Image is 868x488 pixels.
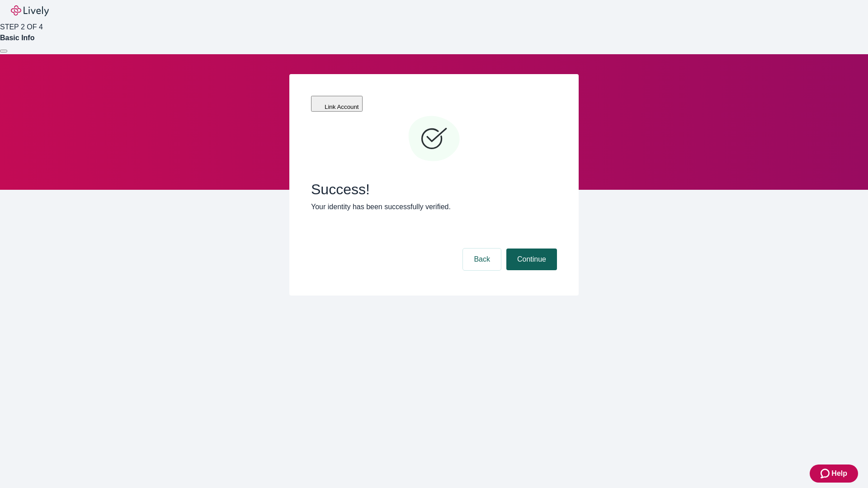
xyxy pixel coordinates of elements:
img: Lively [11,5,49,16]
button: Zendesk support iconHelp [810,465,858,483]
button: Link Account [311,96,363,112]
span: Success! [311,181,557,198]
p: Your identity has been successfully verified. [311,202,557,212]
span: Help [831,468,847,479]
button: Back [463,249,501,270]
svg: Zendesk support icon [821,468,831,479]
svg: Checkmark icon [407,112,461,166]
button: Continue [506,249,557,270]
